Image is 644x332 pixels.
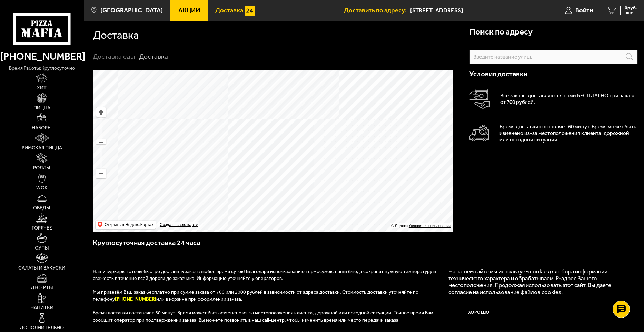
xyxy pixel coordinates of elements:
[469,28,533,36] h3: Поиск по адресу
[33,106,50,110] span: Пицца
[344,7,410,14] span: Доставить по адресу:
[625,6,637,10] span: 0 руб.
[410,4,539,17] span: Россия, Санкт-Петербург, Колпинский район, посёлок Усть-Ижора, улица Труда, 24
[93,268,436,281] span: Наши курьеры готовы быстро доставить заказ в любое время суток! Благодаря использованию термосумо...
[499,123,638,143] p: Время доставки составляет 60 минут. Время может быть изменено из-за местоположения клиента, дорож...
[469,70,637,77] h3: Условия доставки
[105,221,153,229] ymaps: Открыть в Яндекс.Картах
[30,305,53,310] span: Напитки
[33,166,50,170] span: Роллы
[32,226,52,231] span: Горячее
[139,52,168,61] div: Доставка
[93,30,139,40] h1: Доставка
[448,302,509,322] button: Хорошо
[245,6,255,16] img: 15daf4d41897b9f0e9f617042186c801.svg
[36,186,48,191] span: WOK
[409,224,451,228] a: Условия использования
[625,11,637,15] span: 0 шт.
[178,7,200,14] span: Акции
[469,125,489,141] img: Автомобиль доставки
[158,222,199,227] a: Создать свою карту
[93,238,454,254] h3: Круглосуточная доставка 24 часа
[33,206,50,211] span: Обеды
[93,52,138,60] a: Доставка еды-
[93,289,418,302] span: Мы привезём Ваш заказ бесплатно при сумме заказа от 700 или 2000 рублей в зависимости от адреса д...
[22,146,62,150] span: Римская пицца
[37,86,47,90] span: Хит
[500,92,638,106] p: Все заказы доставляются нами БЕСПЛАТНО при заказе от 700 рублей.
[96,221,156,229] ymaps: Открыть в Яндекс.Картах
[469,89,490,109] img: Оплата доставки
[391,224,408,228] ymaps: © Яндекс
[35,246,49,251] span: Супы
[20,325,64,330] span: Дополнительно
[93,310,433,323] span: Время доставки составляет 60 минут. Время может быть изменено из-за местоположения клиента, дорож...
[215,7,243,14] span: Доставка
[18,266,65,271] span: Салаты и закуски
[575,7,593,14] span: Войти
[410,4,539,17] input: Ваш адрес доставки
[448,268,624,296] p: На нашем сайте мы используем cookie для сбора информации технического характера и обрабатываем IP...
[32,126,52,130] span: Наборы
[115,296,156,302] b: [PHONE_NUMBER]
[31,285,53,290] span: Десерты
[469,50,637,64] input: Введите название улицы
[100,7,163,14] span: [GEOGRAPHIC_DATA]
